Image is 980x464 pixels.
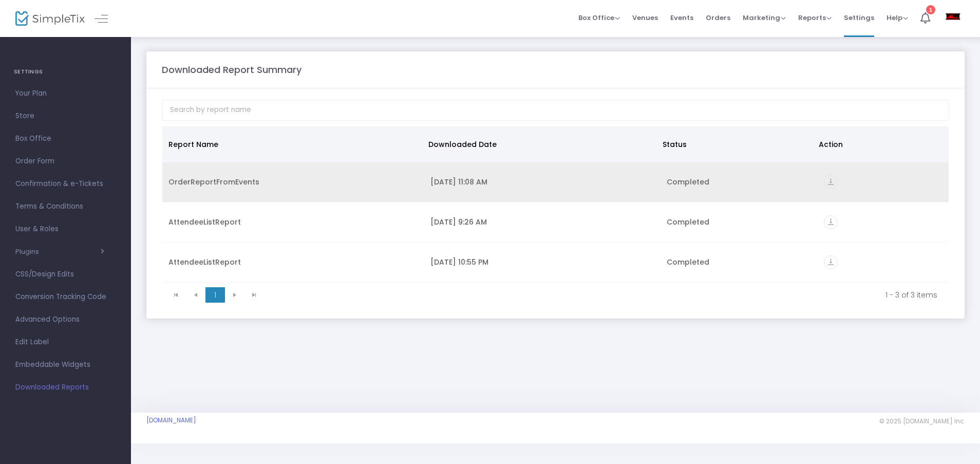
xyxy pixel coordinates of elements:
[15,381,116,394] span: Downloaded Reports
[798,13,832,23] span: Reports
[15,268,116,281] span: CSS/Design Edits
[824,258,838,269] a: vertical_align_bottom
[879,417,965,425] span: © 2025 [DOMAIN_NAME] Inc.
[15,358,116,372] span: Embeddable Widgets
[430,217,654,227] div: 9/22/2025 9:26 AM
[15,155,116,168] span: Order Form
[824,175,838,189] i: vertical_align_bottom
[887,13,908,23] span: Help
[667,257,812,267] div: Completed
[706,5,730,31] span: Orders
[430,177,654,187] div: 9/22/2025 11:08 AM
[146,416,196,424] a: [DOMAIN_NAME]
[15,290,116,304] span: Conversion Tracking Code
[168,257,418,267] div: AttendeeListReport
[15,248,104,256] button: Plugins
[15,313,116,326] span: Advanced Options
[656,126,813,162] th: Status
[15,87,116,100] span: Your Plan
[162,100,949,121] input: Search by report name
[168,177,418,187] div: OrderReportFromEvents
[578,13,620,23] span: Box Office
[430,257,654,267] div: 7/14/2025 10:55 PM
[15,109,116,123] span: Store
[824,215,838,229] i: vertical_align_bottom
[15,200,116,213] span: Terms & Conditions
[15,222,116,236] span: User & Roles
[205,287,225,303] span: Page 1
[824,255,943,269] div: https://go.SimpleTix.com/ce4cd
[667,217,812,227] div: Completed
[14,62,117,82] h4: SETTINGS
[844,5,874,31] span: Settings
[162,126,949,283] div: Data table
[162,126,422,162] th: Report Name
[632,5,658,31] span: Venues
[15,336,116,349] span: Edit Label
[824,175,943,189] div: https://go.SimpleTix.com/3jiml
[824,255,838,269] i: vertical_align_bottom
[813,126,943,162] th: Action
[168,217,418,227] div: AttendeeListReport
[15,177,116,191] span: Confirmation & e-Tickets
[824,178,838,189] a: vertical_align_bottom
[271,290,937,300] kendo-pager-info: 1 - 3 of 3 items
[162,63,301,77] m-panel-title: Downloaded Report Summary
[743,13,786,23] span: Marketing
[824,218,838,229] a: vertical_align_bottom
[670,5,693,31] span: Events
[926,5,935,14] div: 1
[667,177,812,187] div: Completed
[422,126,656,162] th: Downloaded Date
[824,215,943,229] div: https://go.SimpleTix.com/w1b8d
[15,132,116,145] span: Box Office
